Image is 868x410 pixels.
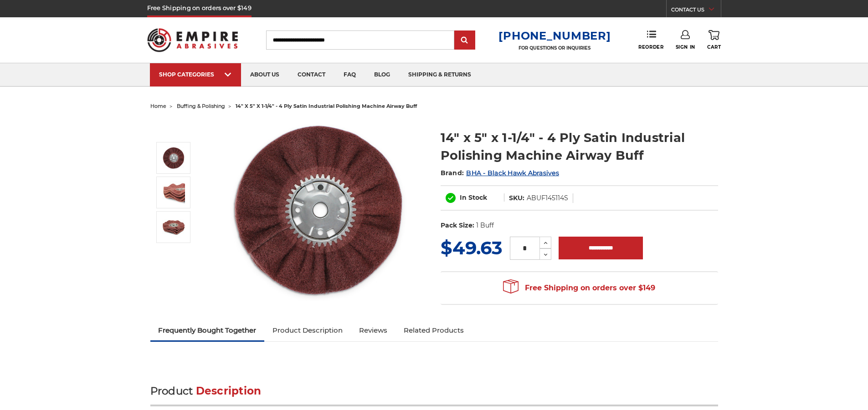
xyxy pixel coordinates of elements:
a: Product Description [264,320,351,340]
div: SHOP CATEGORIES [159,71,232,78]
a: shipping & returns [399,63,480,86]
p: FOR QUESTIONS OR INQUIRIES [498,45,611,51]
img: satin non woven 14 inch airway buff [162,216,185,238]
dd: ABUF145114S [527,193,568,203]
span: In Stock [460,193,487,202]
img: 14 inch satin surface prep airway buffing wheel [228,119,411,301]
dt: Pack Size: [441,221,474,230]
span: Product [150,385,193,397]
a: home [150,103,166,109]
a: Frequently Bought Together [150,320,265,340]
span: Free Shipping on orders over $149 [503,279,655,297]
a: contact [288,63,334,86]
a: CONTACT US [671,5,721,17]
span: $49.63 [441,237,503,259]
a: [PHONE_NUMBER] [498,29,611,42]
dd: 1 Buff [476,221,494,230]
img: 14" x 5" x 1-1/4" - 4 Ply Satin Industrial Polishing Machine Airway Buff [162,181,185,204]
a: blog [365,63,399,86]
input: Submit [456,31,474,50]
a: faq [334,63,365,86]
span: Reorder [638,44,663,50]
dt: SKU: [509,193,524,203]
a: BHA - Black Hawk Abrasives [466,169,559,177]
img: Empire Abrasives [147,22,238,58]
a: Reviews [351,320,395,340]
a: Reorder [638,30,663,50]
span: Cart [707,44,721,50]
a: Cart [707,30,721,50]
span: Description [196,385,262,397]
a: Related Products [395,320,472,340]
a: about us [241,63,288,86]
span: Brand: [441,169,464,177]
span: Sign In [676,44,695,50]
h1: 14" x 5" x 1-1/4" - 4 Ply Satin Industrial Polishing Machine Airway Buff [441,129,718,164]
img: 14 inch satin surface prep airway buffing wheel [162,147,185,169]
a: buffing & polishing [177,103,225,109]
span: 14" x 5" x 1-1/4" - 4 ply satin industrial polishing machine airway buff [236,103,417,109]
